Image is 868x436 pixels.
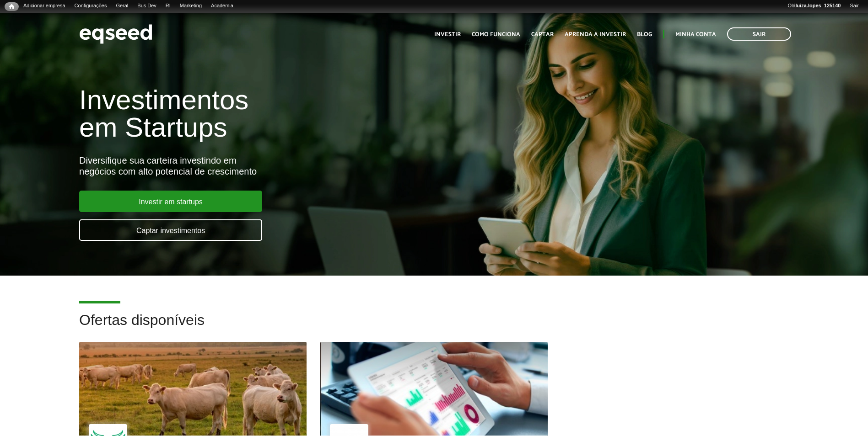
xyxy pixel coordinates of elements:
a: Sair [845,2,863,10]
a: Marketing [175,2,206,10]
span: Início [9,3,14,10]
a: Blog [637,32,652,37]
a: Início [5,2,19,11]
a: Sair [727,27,791,41]
a: Como funciona [472,32,520,37]
a: Investir [434,32,461,37]
div: Diversifique sua carteira investindo em negócios com alto potencial de crescimento [79,155,500,177]
a: Aprenda a investir [565,32,626,37]
a: Captar investimentos [79,219,262,241]
a: RI [161,2,175,10]
a: Adicionar empresa [19,2,70,10]
a: Captar [531,32,554,37]
strong: luiza.lopes_125140 [796,3,841,8]
a: Investir em startups [79,191,262,212]
img: EqSeed [79,22,152,46]
a: Bus Dev [133,2,161,10]
h1: Investimentos em Startups [79,86,500,141]
a: Geral [111,2,133,10]
a: Configurações [70,2,112,10]
a: Minha conta [675,32,716,37]
a: Academia [206,2,238,10]
a: Oláluiza.lopes_125140 [783,2,845,10]
h2: Ofertas disponíveis [79,312,789,342]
